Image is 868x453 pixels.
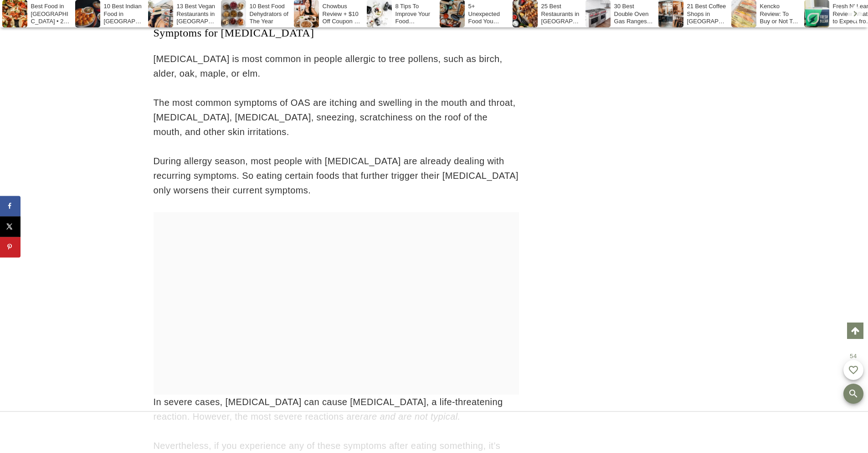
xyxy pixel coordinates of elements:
p: In severe cases, [MEDICAL_DATA] can cause [MEDICAL_DATA], a life-threatening reaction. However, t... [154,395,519,424]
span: Symptoms for [MEDICAL_DATA] [154,27,314,39]
p: [MEDICAL_DATA] is most common in people allergic to tree pollens, such as birch, alder, oak, mapl... [154,52,519,81]
iframe: Advertisement [154,212,154,213]
iframe: Advertisement [434,432,434,433]
p: During allergy season, most people with [MEDICAL_DATA] are already dealing with recurring symptom... [154,154,519,198]
p: The most common symptoms of OAS are itching and swelling in the mouth and throat, [MEDICAL_DATA],... [154,95,519,139]
a: Scroll to top [847,323,863,339]
iframe: Advertisement [632,46,633,46]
